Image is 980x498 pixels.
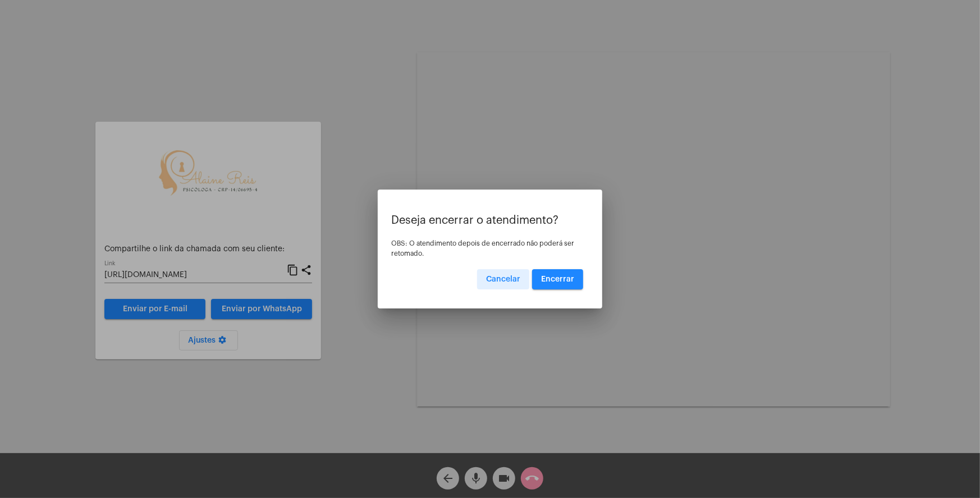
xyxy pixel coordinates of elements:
button: Encerrar [532,269,583,289]
span: OBS: O atendimento depois de encerrado não poderá ser retomado. [391,240,574,257]
button: Cancelar [477,269,529,289]
span: Encerrar [541,275,574,283]
p: Deseja encerrar o atendimento? [391,214,589,227]
span: Cancelar [486,275,520,283]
